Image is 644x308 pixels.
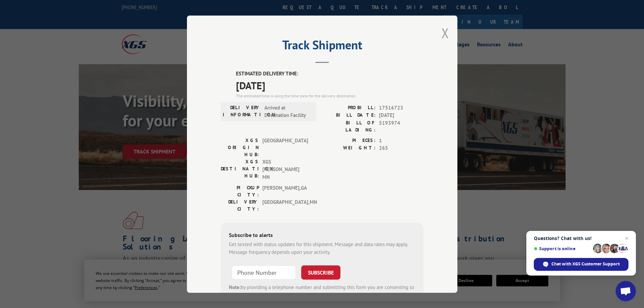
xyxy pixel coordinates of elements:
label: BILL DATE: [322,112,376,119]
span: 1 [379,137,424,144]
span: XGS [PERSON_NAME] MN [262,158,308,181]
span: Chat with XGS Customer Support [551,261,620,267]
div: Subscribe to alerts [229,231,415,241]
div: Get texted with status updates for this shipment. Message and data rates may apply. Message frequ... [229,241,415,256]
label: PROBILL: [322,104,376,112]
label: PICKUP CITY: [221,184,259,198]
span: [DATE] [236,77,424,93]
span: [GEOGRAPHIC_DATA] , MN [262,198,308,213]
h2: Track Shipment [221,40,424,53]
span: Arrived at Destination Facility [264,104,310,119]
label: DELIVERY CITY: [221,198,259,213]
span: Support is online [534,246,591,251]
input: Phone Number [232,265,296,280]
div: by providing a telephone number and submitting this form you are consenting to be contacted by SM... [229,284,415,307]
div: The estimated time is using the time zone for the delivery destination. [236,93,424,99]
span: 5193974 [379,119,424,133]
span: [PERSON_NAME] , GA [262,184,308,198]
label: XGS ORIGIN HUB: [221,137,259,158]
label: XGS DESTINATION HUB: [221,158,259,181]
span: 17516723 [379,104,424,112]
span: 265 [379,144,424,152]
span: Questions? Chat with us! [534,236,628,241]
label: WEIGHT: [322,144,376,152]
label: ESTIMATED DELIVERY TIME: [236,70,424,78]
button: Close modal [442,24,449,42]
span: [DATE] [379,112,424,119]
label: PIECES: [322,137,376,144]
strong: Note: [229,284,241,290]
button: SUBSCRIBE [301,265,340,280]
label: DELIVERY INFORMATION: [223,104,261,119]
span: Close chat [623,234,631,242]
div: Open chat [616,281,636,301]
span: [GEOGRAPHIC_DATA] [262,137,308,158]
div: Chat with XGS Customer Support [534,258,628,271]
label: BILL OF LADING: [322,119,376,133]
